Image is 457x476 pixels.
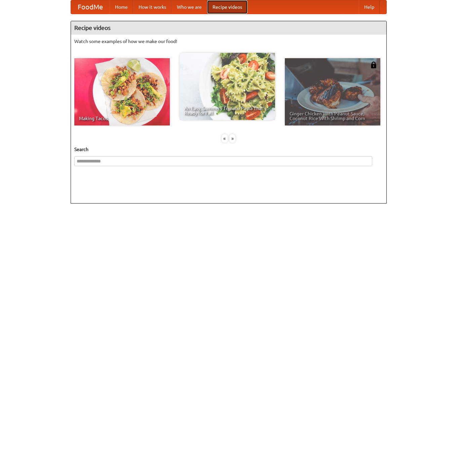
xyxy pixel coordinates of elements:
a: Who we are [172,0,207,14]
div: « [222,134,228,143]
span: Making Tacos [79,116,165,121]
img: 483408.png [370,62,377,68]
a: Help [359,0,380,14]
h4: Recipe videos [71,21,386,35]
a: An Easy, Summery Tomato Pasta That's Ready for Fall [180,53,275,120]
a: FoodMe [71,0,110,14]
p: Watch some examples of how we make our food! [74,38,383,45]
span: An Easy, Summery Tomato Pasta That's Ready for Fall [184,106,270,115]
a: Home [110,0,133,14]
div: » [229,134,235,143]
a: How it works [133,0,172,14]
a: Making Tacos [74,58,170,125]
h5: Search [74,146,383,153]
a: Recipe videos [207,0,247,14]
